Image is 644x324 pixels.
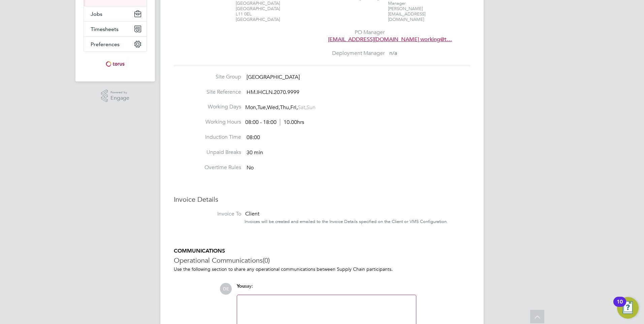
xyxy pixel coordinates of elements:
[388,6,425,22] span: [PERSON_NAME][EMAIL_ADDRESS][DOMAIN_NAME]
[247,164,254,171] span: No
[220,283,232,295] span: DE
[91,26,119,32] span: Timesheets
[328,29,385,36] label: PO Manager
[84,37,147,52] button: Preferences
[110,95,129,101] span: Engage
[91,41,120,47] span: Preferences
[101,90,130,102] a: Powered byEngage
[328,50,385,57] label: Deployment Manager
[247,134,260,141] span: 08:00
[174,134,241,141] label: Induction Time
[290,104,298,111] span: Fri,
[84,6,147,21] button: Jobs
[174,266,470,272] p: Use the following section to share any operational communications between Supply Chain participants.
[247,149,263,156] span: 30 min
[307,104,316,111] span: Sun
[298,104,307,111] span: Sat,
[247,89,299,96] span: HM.IHCLN.2070.9999
[245,219,470,225] div: Invoices will be created and emailed to the Invoice Details specified on the Client or VMS Config...
[236,1,278,22] div: [GEOGRAPHIC_DATA] [GEOGRAPHIC_DATA] L11 0EL [GEOGRAPHIC_DATA]
[247,74,300,80] span: [GEOGRAPHIC_DATA]
[174,73,241,80] label: Site Group
[328,36,452,43] span: [EMAIL_ADDRESS][DOMAIN_NAME] working@t…
[389,50,397,57] span: n/a
[84,59,147,69] a: Go to home page
[174,256,470,265] h3: Operational Communications
[110,90,129,95] span: Powered by
[267,104,280,111] span: Wed,
[257,104,267,111] span: Tue,
[174,103,241,110] label: Working Days
[174,248,470,255] h5: COMMUNICATIONS
[245,119,304,126] div: 08:00 - 18:00
[617,302,623,311] div: 10
[174,89,241,96] label: Site Reference
[280,119,304,126] span: 10.00hrs
[263,256,270,265] span: (0)
[237,283,245,289] span: You
[245,210,470,218] div: Client
[84,22,147,36] button: Timesheets
[103,59,127,69] img: torus-logo-retina.png
[245,104,257,111] span: Mon,
[174,210,241,218] label: Invoice To
[280,104,290,111] span: Thu,
[91,11,102,17] span: Jobs
[174,149,241,156] label: Unpaid Breaks
[388,0,406,6] span: Manager
[174,164,241,171] label: Overtime Rules
[617,297,639,319] button: Open Resource Center, 10 new notifications
[174,119,241,126] label: Working Hours
[237,283,416,295] div: say:
[174,195,470,204] h3: Invoice Details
